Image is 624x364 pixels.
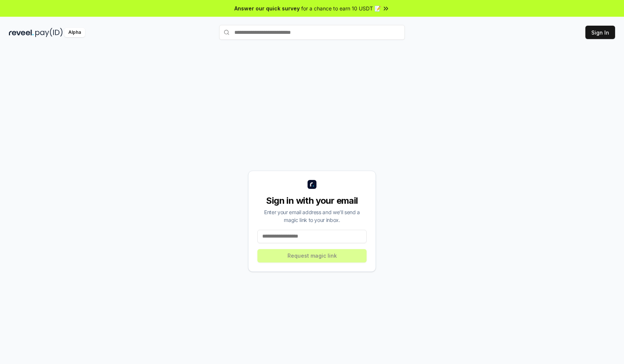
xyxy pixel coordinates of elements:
[257,195,367,207] div: Sign in with your email
[257,208,367,224] div: Enter your email address and we’ll send a magic link to your inbox.
[9,28,34,37] img: reveel_dark
[234,4,300,12] span: Answer our quick survey
[585,26,615,39] button: Sign In
[308,180,316,189] img: logo_small
[35,28,63,37] img: pay_id
[301,4,381,12] span: for a chance to earn 10 USDT 📝
[64,28,85,37] div: Alpha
